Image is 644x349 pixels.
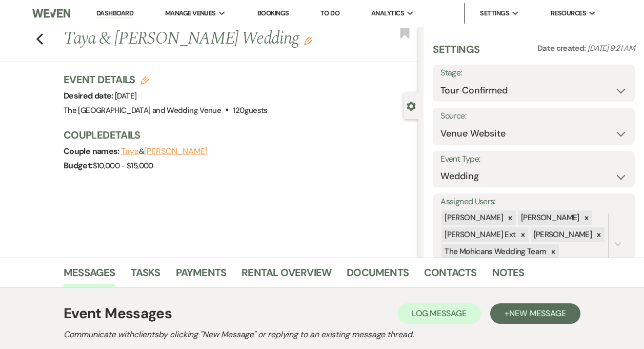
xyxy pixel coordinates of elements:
[440,66,627,81] label: Stage:
[440,152,627,167] label: Event Type:
[64,128,408,142] h3: Couple Details
[441,227,517,242] div: [PERSON_NAME] Ext
[551,8,586,18] span: Resources
[492,264,525,287] a: Notes
[537,43,588,53] span: Date created:
[304,36,312,45] button: Edit
[64,264,115,287] a: Messages
[441,210,505,225] div: [PERSON_NAME]
[424,264,477,287] a: Contacts
[32,3,70,24] img: Weven Logo
[64,27,344,51] h1: Taya & [PERSON_NAME] Wedding
[64,146,121,157] span: Couple names:
[131,264,160,287] a: Tasks
[64,160,93,171] span: Budget:
[397,303,481,324] button: Log Message
[64,105,221,115] span: The [GEOGRAPHIC_DATA] and Wedding Venue
[241,264,331,287] a: Rental Overview
[64,303,172,324] h1: Event Messages
[233,105,267,115] span: 120 guests
[440,195,627,209] label: Assigned Users:
[121,146,208,157] span: &
[347,264,409,287] a: Documents
[144,147,208,156] button: [PERSON_NAME]
[509,308,566,319] span: New Message
[440,109,627,124] label: Source:
[165,8,216,18] span: Manage Venues
[407,101,416,110] button: Close lead details
[518,210,581,225] div: [PERSON_NAME]
[64,72,268,87] h3: Event Details
[412,308,467,319] span: Log Message
[93,161,153,171] span: $10,000 - $15,000
[480,8,509,18] span: Settings
[257,9,289,17] a: Bookings
[441,244,548,259] div: The Mohicans Wedding Team
[64,90,115,101] span: Desired date:
[320,9,339,17] a: To Do
[490,303,580,324] button: +New Message
[121,147,139,156] button: Taya
[371,8,404,18] span: Analytics
[588,43,635,53] span: [DATE] 9:21 AM
[115,91,136,101] span: [DATE]
[96,9,133,18] a: Dashboard
[531,227,594,242] div: [PERSON_NAME]
[64,328,580,341] h2: Communicate with clients by clicking "New Message" or replying to an existing message thread.
[176,264,227,287] a: Payments
[433,42,479,65] h3: Settings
